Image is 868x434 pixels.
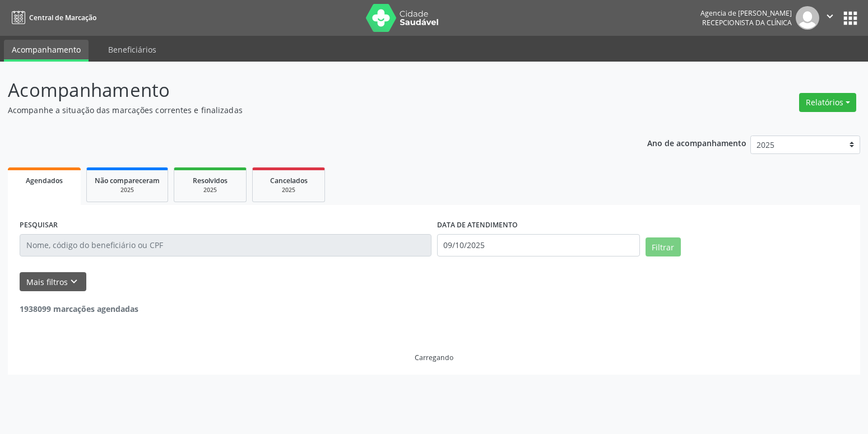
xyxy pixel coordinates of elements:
[700,8,792,18] div: Agencia de [PERSON_NAME]
[193,176,228,185] span: Resolvidos
[182,186,238,194] div: 2025
[95,186,160,194] div: 2025
[415,353,453,362] div: Carregando
[270,176,308,185] span: Cancelados
[20,234,431,256] input: Nome, código do beneficiário ou CPF
[100,40,164,59] a: Beneficiários
[799,93,856,112] button: Relatórios
[437,234,640,256] input: Selecione um intervalo
[20,304,138,314] strong: 1938099 marcações agendadas
[647,136,746,150] p: Ano de acompanhamento
[8,104,605,116] p: Acompanhe a situação das marcações correntes e finalizadas
[20,217,58,234] label: PESQUISAR
[796,6,819,30] img: img
[95,176,160,185] span: Não compareceram
[29,13,96,22] span: Central de Marcação
[26,176,63,185] span: Agendados
[841,8,860,28] button: apps
[68,276,80,288] i: keyboard_arrow_down
[261,186,317,194] div: 2025
[4,40,89,62] a: Acompanhamento
[437,217,518,234] label: DATA DE ATENDIMENTO
[819,6,841,30] button: 
[20,272,86,292] button: Mais filtroskeyboard_arrow_down
[8,8,96,27] a: Central de Marcação
[824,10,836,22] i: 
[646,237,681,256] button: Filtrar
[702,18,792,27] span: Recepcionista da clínica
[8,76,605,104] p: Acompanhamento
